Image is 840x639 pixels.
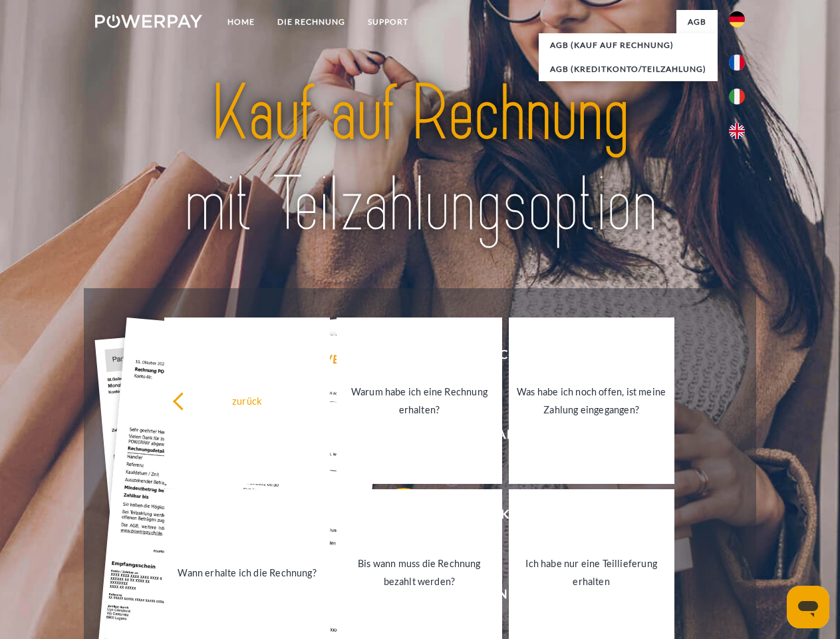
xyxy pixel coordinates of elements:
div: Was habe ich noch offen, ist meine Zahlung eingegangen? [517,383,666,419]
a: DIE RECHNUNG [266,10,356,34]
img: en [729,123,745,139]
a: Home [216,10,266,34]
div: Wann erhalte ich die Rechnung? [172,563,322,581]
img: title-powerpay_de.svg [127,64,713,255]
a: AGB (Kauf auf Rechnung) [539,33,718,57]
div: Warum habe ich eine Rechnung erhalten? [345,383,494,419]
img: de [729,11,745,27]
img: logo-powerpay-white.svg [95,15,202,28]
a: Was habe ich noch offen, ist meine Zahlung eingegangen? [509,318,674,484]
a: AGB (Kreditkonto/Teilzahlung) [539,57,718,81]
img: it [729,89,745,105]
div: zurück [172,391,322,409]
div: Ich habe nur eine Teillieferung erhalten [517,554,666,590]
iframe: Schaltfläche zum Öffnen des Messaging-Fensters [787,586,829,628]
img: fr [729,55,745,71]
div: Bis wann muss die Rechnung bezahlt werden? [345,554,494,590]
a: SUPPORT [356,10,420,34]
a: agb [676,10,718,34]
